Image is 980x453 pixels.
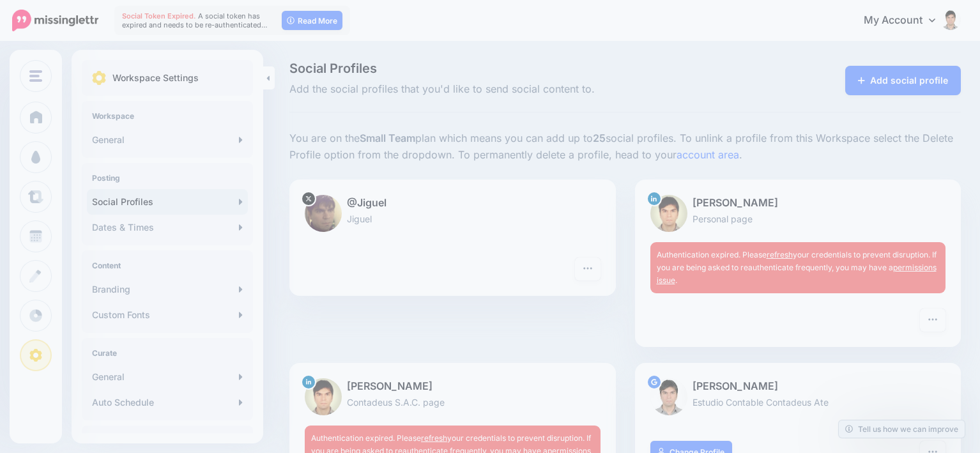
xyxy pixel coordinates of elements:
a: General [87,127,248,153]
p: Jiguel [305,211,601,226]
img: 847e6420105265f72a2f47bbdfaa8c77-44369.jpeg [305,195,342,232]
p: Workspace Settings [112,70,199,86]
img: 1632513199195-44370.png [650,195,687,232]
a: Read More [282,11,342,30]
a: My Account [851,5,961,36]
span: Authentication expired. Please your credentials to prevent disruption. If you are being asked to ... [657,250,937,285]
a: Custom Fonts [87,302,248,328]
span: Add the social profiles that you'd like to send social content to. [289,81,731,98]
a: refresh [767,250,793,259]
img: ACg8ocJKwssG9H-HIFprDmUqaTc7QtXJcbi5acG7l9rjHmus-gs96-c-83135.png [650,378,687,415]
p: You are on the plan which means you can add up to social profiles. To unlink a profile from this ... [289,130,961,164]
p: @Jiguel [305,195,601,211]
a: General [87,364,248,390]
p: Contadeus S.A.C. page [305,395,601,410]
b: Small Team [360,132,415,144]
p: [PERSON_NAME] [650,378,946,395]
span: Social Profiles [289,62,731,75]
h4: Workspace [92,111,243,121]
img: menu.png [29,70,42,82]
span: Social Token Expired. [122,12,196,20]
p: [PERSON_NAME] [305,378,601,395]
a: Tell us how we can improve [839,420,965,438]
a: Social Profiles [87,189,248,215]
p: Personal page [650,211,946,226]
a: refresh [421,433,447,443]
img: Missinglettr [12,10,98,31]
h4: Content [92,261,243,270]
a: Dates & Times [87,215,248,240]
b: 25 [593,132,606,144]
h4: Posting [92,173,243,183]
img: settings.png [92,71,106,85]
a: account area [677,148,739,161]
span: A social token has expired and needs to be re-authenticated… [122,12,268,29]
a: Auto Schedule [87,390,248,415]
a: Add social profile [845,66,961,95]
h4: Curate [92,348,243,358]
img: 1632513199195-44370.png [305,378,342,415]
a: Branding [87,277,248,302]
a: permissions issue [657,263,937,285]
p: [PERSON_NAME] [650,195,946,211]
p: Estudio Contable Contadeus Ate [650,395,946,410]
